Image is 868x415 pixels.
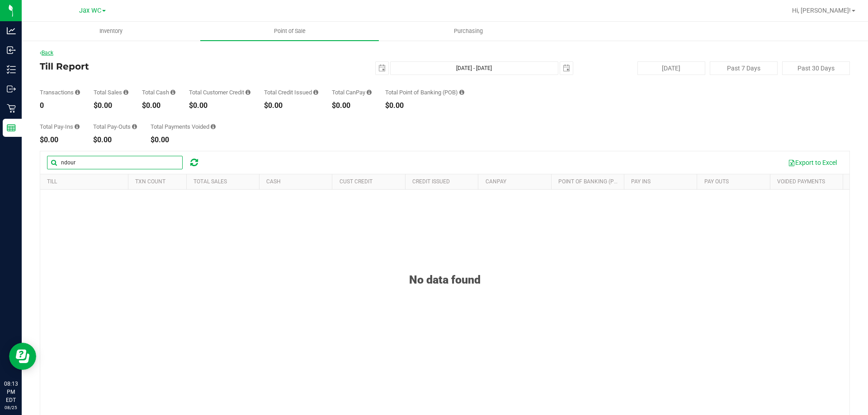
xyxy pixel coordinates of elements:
[710,61,778,75] button: Past 7 Days
[367,89,372,95] i: Sum of all successful, non-voided payment transaction amounts using CanPay (as well as manual Can...
[132,124,137,130] i: Sum of all cash pay-outs removed from tills within the date range.
[637,61,705,75] button: [DATE]
[792,7,851,14] span: Hi, [PERSON_NAME]!
[7,123,16,132] inline-svg: Reports
[7,104,16,113] inline-svg: Retail
[87,27,135,35] span: Inventory
[782,155,843,170] button: Export to Excel
[193,178,227,185] a: Total Sales
[93,124,137,130] div: Total Pay-Outs
[135,178,165,185] a: TXN Count
[170,89,175,95] i: Sum of all successful, non-voided cash payment transaction amounts (excluding tips and transactio...
[79,7,101,14] span: Jax WC
[332,102,372,109] div: $0.00
[7,65,16,74] inline-svg: Inventory
[142,102,175,109] div: $0.00
[200,22,379,41] a: Point of Sale
[385,89,464,95] div: Total Point of Banking (POB)
[4,404,18,411] p: 08/25
[40,124,80,130] div: Total Pay-Ins
[40,136,80,144] div: $0.00
[264,102,318,109] div: $0.00
[75,89,80,95] i: Count of all successful payment transactions, possibly including voids, refunds, and cash-back fr...
[40,102,80,109] div: 0
[40,251,849,286] div: No data found
[777,178,825,185] a: Voided Payments
[94,102,128,109] div: $0.00
[486,178,506,185] a: CanPay
[40,50,53,56] a: Back
[7,46,16,55] inline-svg: Inbound
[264,89,318,95] div: Total Credit Issued
[40,61,310,71] h4: Till Report
[782,61,850,75] button: Past 30 Days
[211,124,216,130] i: Sum of all voided payment transaction amounts (excluding tips and transaction fees) within the da...
[7,26,16,35] inline-svg: Analytics
[94,89,128,95] div: Total Sales
[560,62,573,75] span: select
[151,136,216,144] div: $0.00
[9,343,36,370] iframe: Resource center
[151,124,216,130] div: Total Payments Voided
[558,178,623,185] a: Point of Banking (POB)
[340,178,373,185] a: Cust Credit
[245,89,250,95] i: Sum of all successful, non-voided payment transaction amounts using account credit as the payment...
[631,178,651,185] a: Pay Ins
[93,136,137,144] div: $0.00
[75,124,80,130] i: Sum of all cash pay-ins added to tills within the date range.
[47,156,183,169] input: Search...
[442,27,495,35] span: Purchasing
[332,89,372,95] div: Total CanPay
[266,178,281,185] a: Cash
[313,89,318,95] i: Sum of all successful refund transaction amounts from purchase returns resulting in account credi...
[262,27,318,35] span: Point of Sale
[123,89,128,95] i: Sum of all successful, non-voided payment transaction amounts (excluding tips and transaction fee...
[47,178,57,185] a: Till
[22,22,200,41] a: Inventory
[40,89,80,95] div: Transactions
[704,178,729,185] a: Pay Outs
[385,102,464,109] div: $0.00
[379,22,557,41] a: Purchasing
[412,178,450,185] a: Credit Issued
[189,89,250,95] div: Total Customer Credit
[142,89,175,95] div: Total Cash
[189,102,250,109] div: $0.00
[459,89,464,95] i: Sum of the successful, non-voided point-of-banking payment transaction amounts, both via payment ...
[4,380,18,404] p: 08:13 PM EDT
[7,84,16,93] inline-svg: Outbound
[376,62,388,75] span: select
